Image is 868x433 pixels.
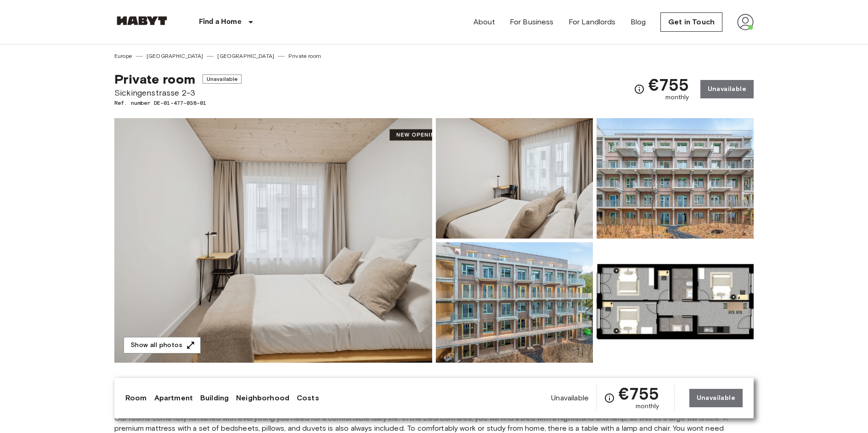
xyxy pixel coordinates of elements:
img: Picture of unit DE-01-477-038-01 [597,118,754,239]
svg: Check cost overview for full price breakdown. Please note that discounts apply to new joiners onl... [634,84,645,95]
span: monthly [665,93,689,102]
a: For Landlords [569,17,616,28]
span: Private room [114,71,195,87]
span: €755 [648,76,689,93]
a: Get in Touch [660,12,722,32]
img: Picture of unit DE-01-477-038-01 [436,118,593,239]
img: avatar [737,14,754,30]
span: €755 [619,385,659,402]
span: Sickingenstrasse 2-3 [114,87,242,99]
a: Costs [297,393,319,404]
span: Unavailable [203,74,242,84]
a: For Business [510,17,554,28]
a: Blog [631,17,646,28]
span: Ref. number DE-01-477-038-01 [114,99,242,107]
p: Find a Home [199,17,242,28]
svg: Check cost overview for full price breakdown. Please note that discounts apply to new joiners onl... [604,393,615,404]
img: Marketing picture of unit DE-01-477-038-01 [114,118,432,363]
a: Room [125,393,147,404]
a: Apartment [154,393,193,404]
a: Private room [288,52,321,60]
img: Picture of unit DE-01-477-038-01 [597,242,754,363]
button: Show all photos [124,337,201,354]
a: [GEOGRAPHIC_DATA] [217,52,274,60]
a: [GEOGRAPHIC_DATA] [147,52,203,60]
a: Neighborhood [236,393,289,404]
span: monthly [636,402,659,411]
a: About [473,17,495,28]
a: Europe [114,52,132,60]
img: Habyt [114,16,169,25]
a: Building [200,393,229,404]
img: Picture of unit DE-01-477-038-01 [436,242,593,363]
span: Unavailable [551,393,589,403]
